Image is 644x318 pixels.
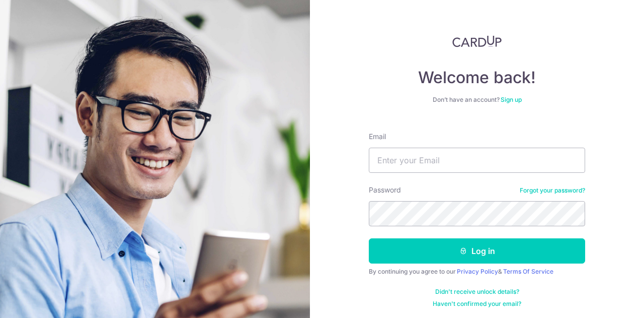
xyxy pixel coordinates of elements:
button: Log in [369,238,585,264]
img: CardUp Logo [452,35,502,47]
a: Haven't confirmed your email? [433,300,521,308]
a: Didn't receive unlock details? [435,288,519,296]
a: Forgot your password? [520,186,585,195]
a: Sign up [501,96,522,103]
h4: Welcome back! [369,68,585,88]
div: Don’t have an account? [369,96,585,104]
label: Password [369,185,401,195]
a: Privacy Policy [457,268,498,275]
div: By continuing you agree to our & [369,268,585,276]
input: Enter your Email [369,148,585,173]
label: Email [369,132,386,142]
a: Terms Of Service [503,268,553,275]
